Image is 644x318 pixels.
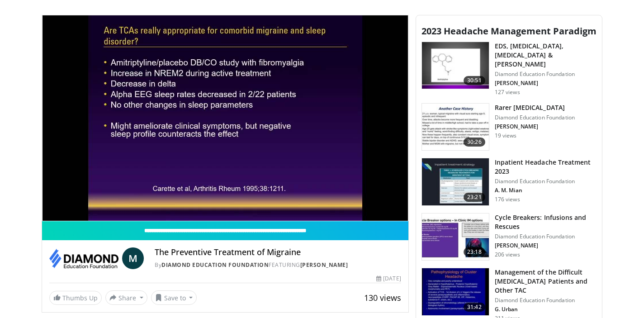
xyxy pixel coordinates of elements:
a: 30:26 Rarer [MEDICAL_DATA] Diamond Education Foundation [PERSON_NAME] 19 views [421,103,597,151]
p: Diamond Education Foundation [495,233,597,240]
span: 30:26 [464,138,485,147]
a: M [122,247,144,269]
video-js: Video Player [42,15,408,222]
button: Share [105,290,147,305]
button: Save to [151,290,197,305]
p: G. Urban [495,306,597,313]
span: 30:51 [464,76,485,85]
h3: Inpatient Headache Treatment 2023 [495,158,597,176]
img: d08f8c4c-26b2-4637-b2d0-01c195131de8.150x105_q85_crop-smart_upscale.jpg [422,214,489,261]
a: 23:18 Cycle Breakers: Infusions and Rescues Diamond Education Foundation [PERSON_NAME] 206 views [421,213,597,261]
p: 206 views [495,251,520,258]
h3: Cycle Breakers: Infusions and Rescues [495,213,597,231]
h4: The Preventive Treatment of Migraine [155,247,401,257]
p: [PERSON_NAME] [495,80,597,87]
div: By FEATURING [155,261,401,269]
a: Thumbs Up [49,291,102,305]
p: Diamond Education Foundation [495,71,597,78]
p: Diamond Education Foundation [495,114,575,121]
p: Diamond Education Foundation [495,178,597,185]
p: [PERSON_NAME] [495,242,597,249]
p: 19 views [495,132,517,139]
a: 23:21 Inpatient Headache Treatment 2023 Diamond Education Foundation A. M. Mian 176 views [421,158,597,206]
img: 83dbecc8-ec44-4735-83b2-d5aac21d279c.150x105_q85_crop-smart_upscale.jpg [422,104,489,151]
img: 082ae2d1-05bd-4cbb-b603-f24a9fa6f56e.150x105_q85_crop-smart_upscale.jpg [422,42,489,89]
img: Diamond Education Foundation [49,247,118,269]
h3: EDS, [MEDICAL_DATA], [MEDICAL_DATA] & [PERSON_NAME] [495,42,597,69]
h3: Rarer [MEDICAL_DATA] [495,103,575,112]
span: 130 views [364,292,401,303]
span: 23:21 [464,193,485,202]
span: 23:18 [464,247,485,256]
div: [DATE] [376,275,401,283]
p: A. M. Mian [495,187,597,194]
span: 31:42 [464,303,485,312]
p: [PERSON_NAME] [495,123,575,130]
a: 30:51 EDS, [MEDICAL_DATA], [MEDICAL_DATA] & [PERSON_NAME] Diamond Education Foundation [PERSON_NA... [421,42,597,96]
img: 47dc37f0-1d97-49ea-8073-8dcb0a7308d6.150x105_q85_crop-smart_upscale.jpg [422,158,489,205]
img: f3426d58-3621-416c-8963-2f42e10d2e85.150x105_q85_crop-smart_upscale.jpg [422,268,489,315]
a: [PERSON_NAME] [300,261,348,269]
p: 176 views [495,196,520,203]
p: Diamond Education Foundation [495,297,597,304]
span: 2023 Headache Management Paradigm [421,25,597,37]
h3: Management of the Difficult [MEDICAL_DATA] Patients and Other TAC [495,268,597,295]
a: Diamond Education Foundation [161,261,269,269]
p: 127 views [495,89,520,96]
